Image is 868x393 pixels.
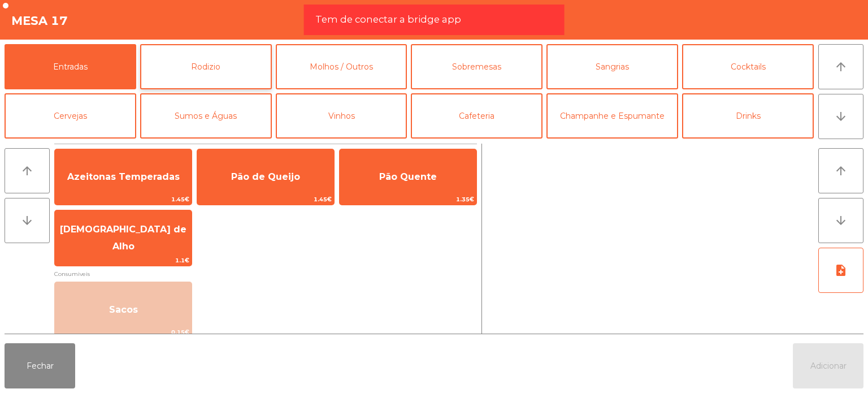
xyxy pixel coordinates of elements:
[5,44,136,89] button: Entradas
[231,171,300,182] span: Pão de Queijo
[55,255,192,266] span: 1.1€
[379,171,437,182] span: Pão Quente
[546,44,678,89] button: Sangrias
[834,110,848,123] i: arrow_downward
[276,44,407,89] button: Molhos / Outros
[834,214,848,227] i: arrow_downward
[140,44,272,89] button: Rodizio
[818,148,863,193] button: arrow_upward
[109,304,138,315] span: Sacos
[140,93,272,139] button: Sumos e Águas
[20,214,34,227] i: arrow_downward
[682,93,814,139] button: Drinks
[818,198,863,243] button: arrow_downward
[315,12,461,27] span: Tem de conectar a bridge app
[197,194,334,205] span: 1.45€
[55,327,192,338] span: 0.15€
[67,171,180,182] span: Azeitonas Temperadas
[5,198,50,243] button: arrow_downward
[834,164,848,178] i: arrow_upward
[20,164,34,178] i: arrow_upward
[60,224,186,252] span: [DEMOGRAPHIC_DATA] de Alho
[818,248,863,293] button: note_add
[55,194,192,205] span: 1.45€
[818,94,863,139] button: arrow_downward
[834,264,848,277] i: note_add
[5,343,75,388] button: Fechar
[11,12,68,29] h4: Mesa 17
[5,93,136,139] button: Cervejas
[546,93,678,139] button: Champanhe e Espumante
[5,148,50,193] button: arrow_upward
[54,269,477,279] span: Consumiveis
[411,44,542,89] button: Sobremesas
[834,60,848,74] i: arrow_upward
[818,44,863,89] button: arrow_upward
[276,93,407,139] button: Vinhos
[682,44,814,89] button: Cocktails
[340,194,476,205] span: 1.35€
[411,93,542,139] button: Cafeteria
